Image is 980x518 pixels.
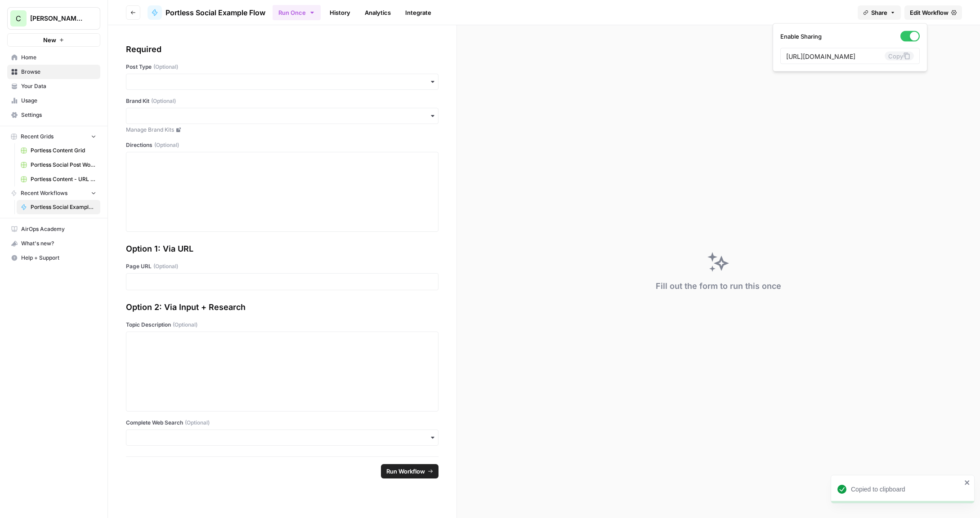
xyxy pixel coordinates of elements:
[126,97,439,105] label: Brand Kit
[148,5,265,20] a: Portless Social Example Flow
[7,108,100,122] a: Settings
[858,5,901,20] button: Share
[126,126,439,134] a: Manage Brand Kits
[17,172,100,186] a: Portless Content - URL Flow Grid
[7,251,100,265] button: Help + Support
[31,161,96,169] span: Portless Social Post Workflow
[7,186,100,200] button: Recent Workflows
[151,97,176,105] span: (Optional)
[324,5,356,20] a: History
[7,7,100,30] button: Workspace: Chris's Workspace
[126,141,439,149] label: Directions
[21,82,96,90] span: Your Data
[21,133,54,141] span: Recent Grids
[885,52,914,61] button: Copy
[31,175,96,183] span: Portless Content - URL Flow Grid
[381,464,439,478] button: Run Workflow
[126,419,439,427] label: Complete Web Search
[126,43,439,56] div: Required
[154,141,179,149] span: (Optional)
[273,5,321,20] button: Run Once
[31,203,96,211] span: Portless Social Example Flow
[126,321,439,329] label: Topic Description
[7,33,100,47] button: New
[904,5,962,20] a: Edit Workflow
[31,146,96,155] span: Portless Content Grid
[17,200,100,214] a: Portless Social Example Flow
[910,8,949,17] span: Edit Workflow
[153,262,178,270] span: (Optional)
[16,13,21,24] span: C
[21,111,96,119] span: Settings
[21,68,96,76] span: Browse
[21,53,96,62] span: Home
[21,225,96,233] span: AirOps Academy
[126,301,439,314] div: Option 2: Via Input + Research
[30,14,85,23] span: [PERSON_NAME]'s Workspace
[21,254,96,262] span: Help + Support
[173,321,197,329] span: (Optional)
[126,262,439,270] label: Page URL
[153,63,178,71] span: (Optional)
[7,130,100,143] button: Recent Grids
[126,243,439,255] div: Option 1: Via URL
[21,97,96,105] span: Usage
[656,280,781,292] div: Fill out the form to run this once
[17,158,100,172] a: Portless Social Post Workflow
[851,485,962,494] div: Copied to clipboard
[7,50,100,65] a: Home
[8,237,100,250] div: What's new?
[400,5,437,20] a: Integrate
[7,65,100,79] a: Browse
[185,419,210,427] span: (Optional)
[780,31,920,42] label: Enable Sharing
[773,23,927,72] div: Share
[126,63,439,71] label: Post Type
[386,467,425,476] span: Run Workflow
[7,236,100,251] button: What's new?
[964,479,971,486] button: close
[7,79,100,93] a: Your Data
[21,189,67,197] span: Recent Workflows
[359,5,396,20] a: Analytics
[871,8,887,17] span: Share
[17,143,100,158] a: Portless Content Grid
[7,222,100,236] a: AirOps Academy
[43,35,56,44] span: New
[166,7,265,18] span: Portless Social Example Flow
[7,93,100,108] a: Usage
